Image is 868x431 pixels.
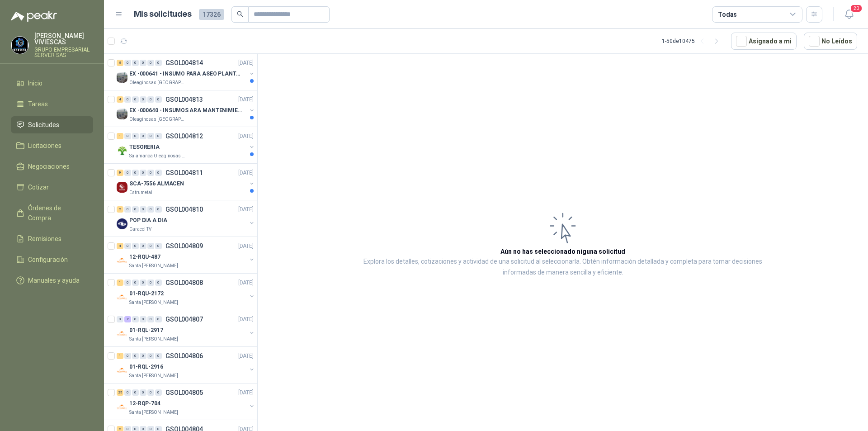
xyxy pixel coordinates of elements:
[238,242,254,251] p: [DATE]
[129,399,160,408] p: 12-RQP-704
[129,363,163,371] p: 01-RQL-2916
[348,256,778,278] p: Explora los detalles, cotizaciones y actividad de una solicitud al seleccionarla. Obtén informaci...
[28,99,48,109] span: Tareas
[117,94,255,123] a: 4 0 0 0 0 0 GSOL004813[DATE] Company LogoEX -000640 - INSUMOS ARA MANTENIMIENTO MECANICOOleaginos...
[117,218,127,229] img: Company Logo
[165,353,203,359] p: GSOL004806
[804,33,857,50] button: No Leídos
[129,326,163,335] p: 01-RQL-2917
[238,95,254,104] p: [DATE]
[11,11,57,22] img: Logo peakr
[11,137,93,154] a: Licitaciones
[117,204,255,233] a: 2 0 0 0 0 0 GSOL004810[DATE] Company LogoPOP DIA A DIACaracol TV
[662,34,724,48] div: 1 - 50 de 10475
[117,402,127,412] img: Company Logo
[117,170,123,176] div: 9
[117,241,255,270] a: 4 0 0 0 0 0 GSOL004809[DATE] Company Logo12-RQU-487Santa [PERSON_NAME]
[165,170,203,176] p: GSOL004811
[129,116,186,123] p: Oleaginosas [GEOGRAPHIC_DATA][PERSON_NAME]
[124,279,131,286] div: 0
[155,316,162,322] div: 0
[165,279,203,286] p: GSOL004808
[132,133,139,139] div: 0
[147,170,154,176] div: 0
[129,106,242,115] p: EX -000640 - INSUMOS ARA MANTENIMIENTO MECANICO
[140,206,146,213] div: 0
[11,95,93,113] a: Tareas
[155,279,162,286] div: 0
[238,352,254,360] p: [DATE]
[165,96,203,103] p: GSOL004813
[11,75,93,92] a: Inicio
[155,206,162,213] div: 0
[500,246,625,256] h3: Aún no has seleccionado niguna solicitud
[117,365,127,376] img: Company Logo
[132,389,139,396] div: 0
[140,389,146,396] div: 0
[165,316,203,322] p: GSOL004807
[28,234,61,244] span: Remisiones
[132,170,139,176] div: 0
[147,316,154,322] div: 0
[238,315,254,324] p: [DATE]
[132,316,139,322] div: 0
[165,389,203,396] p: GSOL004805
[117,167,255,196] a: 9 0 0 0 0 0 GSOL004811[DATE] Company LogoSCA-7556 ALMACENEstrumetal
[117,316,123,322] div: 0
[129,143,160,152] p: TESORERIA
[117,96,123,103] div: 4
[140,316,146,322] div: 0
[117,292,127,303] img: Company Logo
[147,206,154,213] div: 0
[124,133,131,139] div: 0
[34,33,93,45] p: [PERSON_NAME] VIVIESCAS
[132,243,139,249] div: 0
[117,131,255,160] a: 1 0 0 0 0 0 GSOL004812[DATE] Company LogoTESORERIASalamanca Oleaginosas SAS
[147,279,154,286] div: 0
[129,409,178,416] p: Santa [PERSON_NAME]
[129,372,178,379] p: Santa [PERSON_NAME]
[165,60,203,66] p: GSOL004814
[165,206,203,213] p: GSOL004810
[155,170,162,176] div: 0
[28,78,42,88] span: Inicio
[11,230,93,247] a: Remisiones
[237,11,243,17] span: search
[140,243,146,249] div: 0
[124,389,131,396] div: 0
[124,316,131,322] div: 2
[129,299,178,306] p: Santa [PERSON_NAME]
[165,133,203,139] p: GSOL004812
[841,6,857,23] button: 20
[731,33,797,50] button: Asignado a mi
[117,350,255,379] a: 1 0 0 0 0 0 GSOL004806[DATE] Company Logo01-RQL-2916Santa [PERSON_NAME]
[155,133,162,139] div: 0
[140,353,146,359] div: 0
[28,182,49,192] span: Cotizar
[140,60,146,66] div: 0
[140,279,146,286] div: 0
[129,289,164,298] p: 01-RQU-2172
[117,182,127,193] img: Company Logo
[124,243,131,249] div: 0
[134,8,192,21] h1: Mis solicitudes
[238,132,254,141] p: [DATE]
[28,161,70,171] span: Negociaciones
[165,243,203,249] p: GSOL004809
[117,277,255,306] a: 1 0 0 0 0 0 GSOL004808[DATE] Company Logo01-RQU-2172Santa [PERSON_NAME]
[147,353,154,359] div: 0
[124,206,131,213] div: 0
[11,158,93,175] a: Negociaciones
[155,389,162,396] div: 0
[124,60,131,66] div: 0
[129,336,178,343] p: Santa [PERSON_NAME]
[11,199,93,227] a: Órdenes de Compra
[132,60,139,66] div: 0
[129,152,186,160] p: Salamanca Oleaginosas SAS
[117,353,123,359] div: 1
[238,59,254,67] p: [DATE]
[129,262,178,270] p: Santa [PERSON_NAME]
[117,109,127,119] img: Company Logo
[129,180,184,188] p: SCA-7556 ALMACEN
[132,353,139,359] div: 0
